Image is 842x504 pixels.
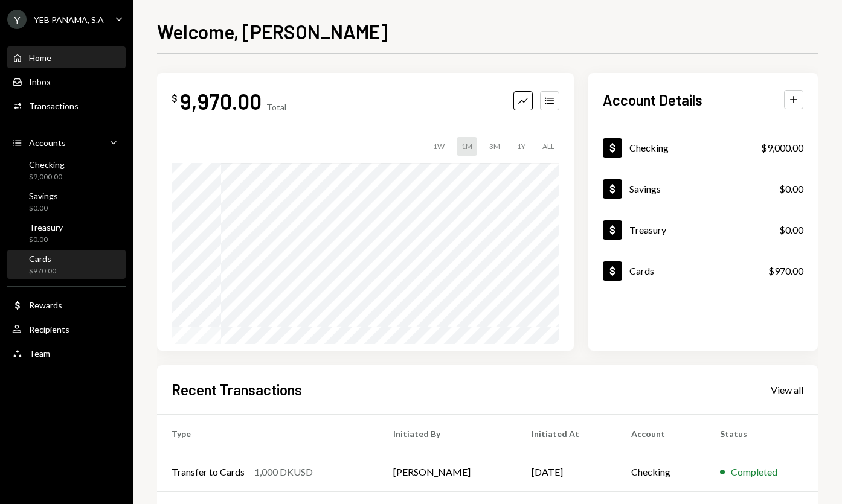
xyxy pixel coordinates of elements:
[768,264,803,278] div: $970.00
[761,141,803,155] div: $9,000.00
[7,95,126,116] a: Transactions
[629,224,666,235] div: Treasury
[157,19,388,43] h1: Welcome, [PERSON_NAME]
[629,183,661,194] div: Savings
[29,138,66,148] div: Accounts
[29,159,65,170] div: Checking
[771,383,803,396] a: View all
[29,222,63,232] div: Treasury
[7,250,126,279] a: Cards$970.00
[34,14,104,25] div: YEB PANAMA, S.A
[603,90,702,110] h2: Account Details
[7,342,126,364] a: Team
[29,77,51,87] div: Inbox
[29,324,69,334] div: Recipients
[29,203,58,214] div: $0.00
[29,172,65,182] div: $9,000.00
[629,265,654,276] div: Cards
[588,127,818,168] a: Checking$9,000.00
[617,414,705,453] th: Account
[779,223,803,237] div: $0.00
[629,142,669,153] div: Checking
[29,254,56,264] div: Cards
[779,182,803,196] div: $0.00
[29,266,56,276] div: $970.00
[180,88,262,115] div: 9,970.00
[157,414,379,453] th: Type
[512,137,530,156] div: 1Y
[172,465,245,479] div: Transfer to Cards
[705,414,818,453] th: Status
[7,10,27,29] div: Y
[7,294,126,316] a: Rewards
[517,453,617,491] td: [DATE]
[538,137,559,156] div: ALL
[172,92,178,104] div: $
[7,156,126,185] a: Checking$9,000.00
[379,414,517,453] th: Initiated By
[254,465,313,479] div: 1,000 DKUSD
[771,384,803,396] div: View all
[588,168,818,209] a: Savings$0.00
[29,101,79,111] div: Transactions
[7,71,126,92] a: Inbox
[7,46,126,68] a: Home
[29,53,51,63] div: Home
[7,187,126,216] a: Savings$0.00
[517,414,617,453] th: Initiated At
[7,132,126,153] a: Accounts
[7,318,126,340] a: Recipients
[588,250,818,291] a: Cards$970.00
[29,300,62,310] div: Rewards
[29,348,50,359] div: Team
[29,191,58,201] div: Savings
[7,219,126,247] a: Treasury$0.00
[457,137,477,156] div: 1M
[29,235,63,245] div: $0.00
[617,453,705,491] td: Checking
[172,380,302,400] h2: Recent Transactions
[379,453,517,491] td: [PERSON_NAME]
[484,137,505,156] div: 3M
[428,137,449,156] div: 1W
[588,209,818,250] a: Treasury$0.00
[731,465,777,479] div: Completed
[266,102,286,112] div: Total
